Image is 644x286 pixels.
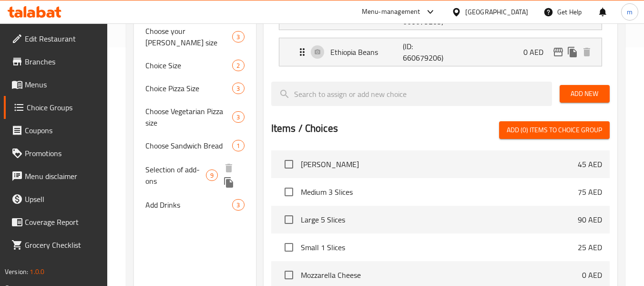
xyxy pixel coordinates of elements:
span: Select choice [279,182,299,202]
span: 1 [233,141,244,150]
div: Menu-management [362,6,420,18]
div: Choices [232,199,244,211]
button: edit [551,45,565,59]
a: Promotions [4,142,108,165]
div: Choices [232,111,244,123]
span: Select choice [279,265,299,285]
span: Coupons [25,125,100,136]
span: Medium 3 Slices [301,186,578,198]
button: delete [222,161,236,175]
span: Select choice [279,154,299,174]
div: Choices [232,31,244,42]
div: [GEOGRAPHIC_DATA] [465,7,528,17]
button: duplicate [565,45,580,59]
span: Branches [25,56,100,67]
a: Upsell [4,188,108,211]
span: Choice Groups [27,102,100,113]
p: Ethiopia Beans [330,46,403,58]
a: Edit Restaurant [4,27,108,50]
div: Expand [279,38,602,66]
div: Selection of add-ons9deleteduplicate [134,157,256,193]
p: 75 AED [578,186,602,198]
p: 0 AED [582,269,602,281]
p: 45 AED [578,159,602,170]
p: (ID: 660679206) [403,41,451,64]
div: Choices [206,169,218,181]
span: 3 [233,113,244,122]
span: Mozzarella Cheese [301,269,582,281]
div: Choices [232,60,244,71]
a: Choice Groups [4,96,108,119]
span: Grocery Checklist [25,239,100,251]
span: Add Drinks [145,199,232,211]
a: Grocery Checklist [4,233,108,256]
span: m [627,7,633,17]
span: Select choice [279,210,299,230]
span: [PERSON_NAME] [301,159,578,170]
li: Expand [271,34,610,70]
span: Select choice [279,237,299,257]
span: Add New [567,88,602,100]
span: Add (0) items to choice group [507,124,602,136]
p: 0 AED [523,46,551,58]
p: (ID: 660679205) [403,4,451,27]
span: Upsell [25,193,100,205]
button: Add (0) items to choice group [499,121,610,139]
span: Choose Sandwich Bread [145,140,232,151]
div: Choose Vegetarian Pizza size3 [134,100,256,134]
button: Add New [560,85,610,103]
span: 3 [233,201,244,210]
p: 25 AED [578,242,602,253]
div: Add Drinks3 [134,193,256,216]
span: Version: [5,265,28,278]
div: Choice Size2 [134,54,256,77]
button: duplicate [222,175,236,190]
span: Choice Size [145,60,232,71]
h2: Items / Choices [271,121,338,136]
span: 3 [233,84,244,93]
span: 2 [233,61,244,70]
a: Menu disclaimer [4,165,108,188]
span: 1.0.0 [30,265,44,278]
span: Large 5 Slices [301,214,578,225]
span: Choose Vegetarian Pizza size [145,106,232,128]
span: Menu disclaimer [25,170,100,182]
span: Coverage Report [25,216,100,228]
span: 3 [233,32,244,42]
span: Small 1 Slices [301,242,578,253]
span: Promotions [25,148,100,159]
span: Selection of add-ons [145,164,206,187]
button: delete [580,45,594,59]
span: Menus [25,79,100,90]
a: Menus [4,73,108,96]
p: 90 AED [578,214,602,225]
span: 9 [206,171,217,180]
a: Coupons [4,119,108,142]
a: Coverage Report [4,211,108,233]
span: Choose your [PERSON_NAME] size [145,25,232,48]
div: Choose your [PERSON_NAME] size3 [134,20,256,54]
div: Choices [232,140,244,151]
a: Branches [4,50,108,73]
span: Choice Pizza Size [145,83,232,94]
span: Edit Restaurant [25,33,100,44]
div: Choice Pizza Size3 [134,77,256,100]
div: Choose Sandwich Bread1 [134,134,256,157]
input: search [271,82,552,106]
